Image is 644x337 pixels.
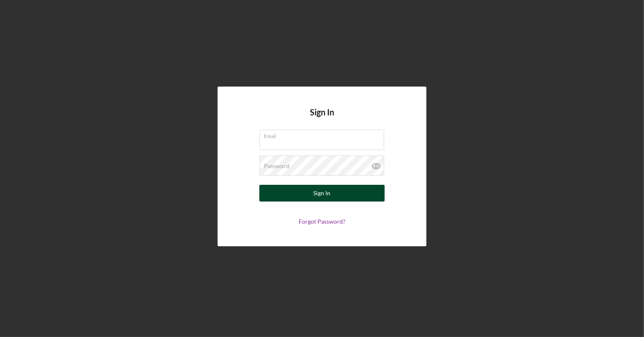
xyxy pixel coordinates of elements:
[264,163,289,169] label: Password
[299,218,345,225] a: Forgot Password?
[310,107,334,130] h4: Sign In
[264,130,384,139] label: Email
[314,185,331,202] div: Sign In
[259,185,385,202] button: Sign In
